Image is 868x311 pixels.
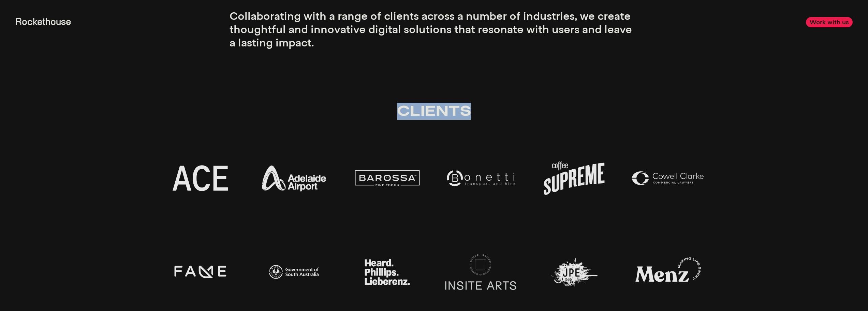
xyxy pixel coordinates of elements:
[629,139,707,217] img: Cowell Clarke
[442,233,520,311] img: Insite Arts
[397,103,471,119] span: Clients
[535,139,613,217] img: Coffee Supreme
[629,233,707,311] img: Menz Confectionary
[535,233,613,311] img: JPE Design
[161,233,239,311] img: Foundation for Australia's Most Endangered Species
[255,139,333,217] img: Adelaide Airport
[348,139,426,217] img: Barossa Fine Foods
[161,139,239,217] img: Adelaide Contemporary Experimental
[255,233,333,311] img: Government of South Australia
[806,17,853,27] a: Work with us
[348,233,426,311] img: Heard Phillips Leiberenz
[442,139,520,217] img: Bonetti Transport and Hire
[15,17,71,27] a: Rockethouse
